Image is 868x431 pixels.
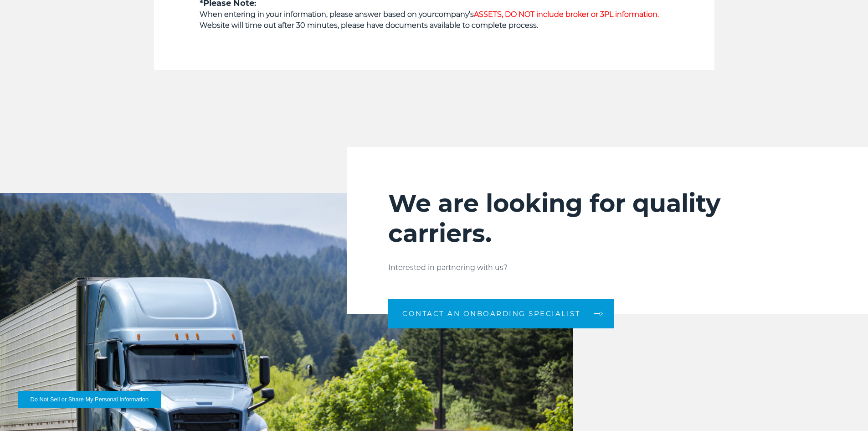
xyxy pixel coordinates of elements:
[402,310,580,317] span: CONTACT AN ONBOARDING SPECIALIST
[474,10,659,19] span: ASSETS, DO NOT include broker or 3PL information.
[388,262,827,273] p: Interested in partnering with us?
[200,21,538,30] strong: Website will time out after 30 minutes, please have documents available to complete process.
[435,10,659,19] strong: company’s
[388,299,614,328] a: CONTACT AN ONBOARDING SPECIALIST arrow arrow
[18,391,161,408] button: Do Not Sell or Share My Personal Information
[200,10,435,19] strong: When entering in your information, please answer based on your
[388,188,827,249] h2: We are looking for quality carriers.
